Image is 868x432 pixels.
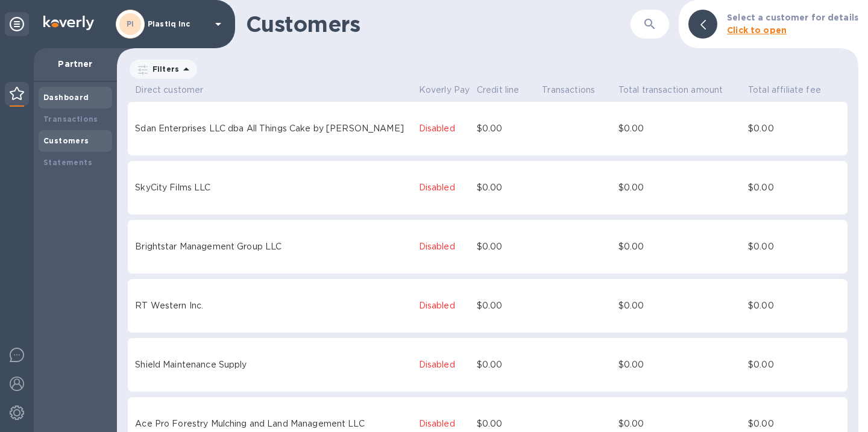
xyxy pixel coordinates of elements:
span: Total transaction amount [618,83,739,97]
p: Disabled [419,299,472,312]
div: $0.00 [748,181,840,194]
div: $0.00 [618,418,743,430]
div: $0.00 [477,299,538,312]
span: Transactions [542,83,611,97]
img: Partner [10,87,24,100]
p: Filters [148,64,179,74]
span: Credit line [477,83,520,97]
div: $0.00 [748,418,840,430]
div: $0.00 [748,240,840,253]
b: Customers [43,136,89,145]
div: RT Western Inc. [135,299,414,312]
p: Disabled [419,181,472,194]
div: $0.00 [748,299,840,312]
b: Transactions [43,114,98,124]
h1: Customers [246,11,585,37]
span: Koverly Pay [419,83,470,97]
p: Disabled [419,240,472,253]
div: Shield Maintenance Supply [135,358,414,371]
span: Direct customer [135,83,203,97]
div: $0.00 [618,358,743,371]
span: Total affiliate fee [748,83,837,97]
div: $0.00 [477,240,538,253]
b: Statements [43,158,92,167]
div: $0.00 [477,122,538,135]
div: $0.00 [618,299,743,312]
div: $0.00 [618,122,743,135]
b: Click to open [727,25,787,35]
span: Credit line [477,83,535,97]
b: PI [127,19,134,28]
p: Disabled [419,122,472,135]
div: $0.00 [618,181,743,194]
p: Plastiq Inc [148,20,208,28]
div: Unpin categories [5,12,29,36]
b: Dashboard [43,93,89,102]
p: Partner [43,58,107,70]
div: Brightstar Management Group LLC [135,240,414,253]
div: Ace Pro Forestry Mulching and Land Management LLC [135,418,414,430]
p: Disabled [419,418,472,430]
div: $0.00 [477,358,538,371]
div: SkyCity Films LLC [135,181,414,194]
b: Select a customer for details [727,13,858,22]
div: $0.00 [477,418,538,430]
div: $0.00 [618,240,743,253]
span: Total transaction amount [618,83,723,97]
span: Transactions [542,83,595,97]
span: Total affiliate fee [748,83,821,97]
div: $0.00 [748,122,840,135]
div: $0.00 [748,358,840,371]
p: Disabled [419,358,472,371]
div: $0.00 [477,181,538,194]
div: Sdan Enterprises LLC dba All Things Cake by [PERSON_NAME] [135,122,414,135]
img: Logo [43,16,94,30]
